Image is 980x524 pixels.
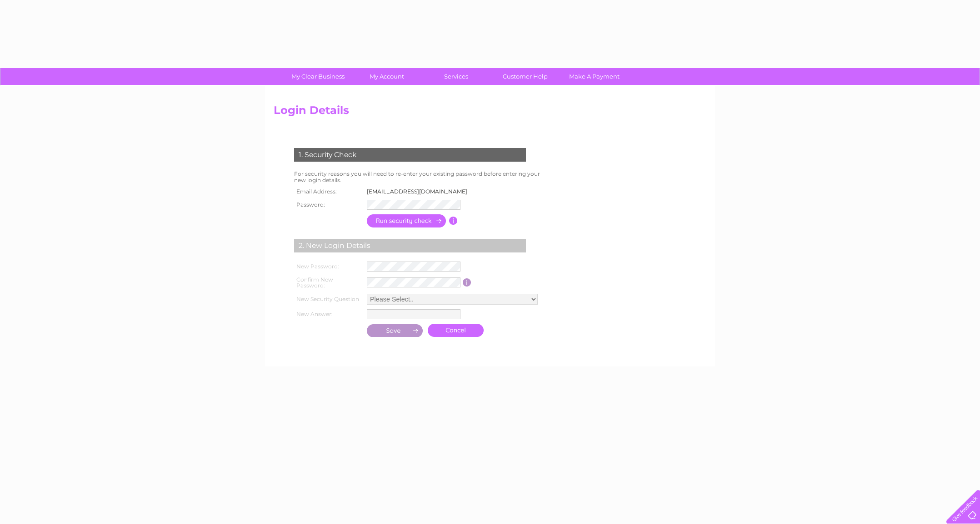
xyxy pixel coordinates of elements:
div: 1. Security Check [294,148,526,162]
th: Password: [292,198,365,212]
div: 2. New Login Details [294,239,526,252]
a: My Clear Business [280,68,355,85]
a: Cancel [428,324,484,337]
h2: Login Details [274,104,706,121]
th: New Password: [292,259,365,274]
input: Information [449,217,458,225]
th: New Security Question [292,292,365,307]
input: Information [463,278,471,287]
a: My Account [350,68,425,85]
th: Email Address: [292,186,365,198]
a: Make A Payment [557,68,632,85]
input: Submit [367,324,423,337]
th: New Answer: [292,307,365,321]
td: For security reasons you will need to re-enter your existing password before entering your new lo... [292,168,550,186]
a: Customer Help [488,68,563,85]
td: [EMAIL_ADDRESS][DOMAIN_NAME] [365,186,475,198]
a: Services [419,68,494,85]
th: Confirm New Password: [292,274,365,292]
